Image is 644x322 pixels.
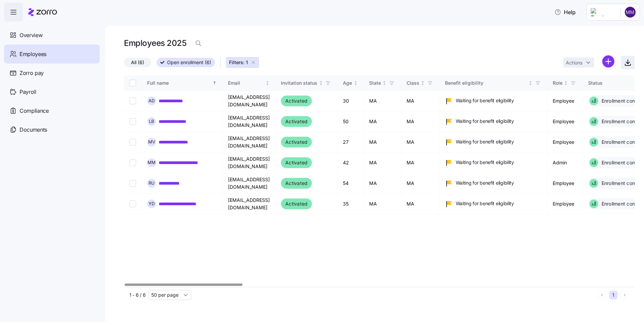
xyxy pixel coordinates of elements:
td: MA [364,132,401,153]
th: Full nameSorted ascending [142,75,223,91]
span: Help [554,8,576,16]
th: RoleNot sorted [547,75,583,91]
td: MA [401,111,440,132]
div: Status [588,79,638,87]
button: Previous page [598,291,606,299]
span: Compliance [20,107,49,115]
div: Age [343,79,352,87]
td: 54 [337,173,364,194]
span: Waiting for benefit eligibility [456,180,514,186]
input: Select record 6 [129,200,136,207]
div: Invitation status [281,79,317,87]
span: M V [148,140,155,144]
td: MA [401,173,440,194]
th: StateNot sorted [364,75,401,91]
td: 42 [337,153,364,173]
input: Select all records [129,80,136,86]
td: Employee [547,194,583,214]
td: [EMAIL_ADDRESS][DOMAIN_NAME] [223,111,276,132]
input: Select record 4 [129,159,136,166]
td: [EMAIL_ADDRESS][DOMAIN_NAME] [223,91,276,111]
td: Admin [547,153,583,173]
td: MA [401,132,440,153]
a: Documents [4,120,100,139]
button: Next page [620,291,629,299]
span: L B [149,119,154,124]
th: AgeNot sorted [337,75,364,91]
div: Sorted ascending [212,81,217,85]
span: Waiting for benefit eligibility [456,159,514,166]
td: MA [364,91,401,111]
td: MA [364,111,401,132]
td: Employee [547,173,583,194]
td: [EMAIL_ADDRESS][DOMAIN_NAME] [223,173,276,194]
input: Select record 5 [129,180,136,187]
div: Not sorted [319,81,323,85]
div: Not sorted [382,81,387,85]
span: Waiting for benefit eligibility [456,138,514,145]
td: 50 [337,111,364,132]
span: Documents [20,126,47,134]
span: A D [149,99,155,103]
td: [EMAIL_ADDRESS][DOMAIN_NAME] [223,153,276,173]
td: MA [401,91,440,111]
span: Activated [285,159,308,167]
span: Actions [566,60,582,65]
div: Not sorted [528,81,533,85]
td: [EMAIL_ADDRESS][DOMAIN_NAME] [223,194,276,214]
span: 1 - 6 / 6 [129,292,146,298]
input: Select record 3 [129,139,136,145]
input: Select record 1 [129,98,136,104]
td: Employee [547,91,583,111]
button: Actions [563,57,594,68]
button: 1 [609,291,618,299]
td: MA [364,153,401,173]
th: ClassNot sorted [401,75,440,91]
th: Invitation statusNot sorted [276,75,337,91]
span: Employees [20,50,46,58]
div: Not sorted [563,81,568,85]
td: MA [364,173,401,194]
img: c7500ab85f6c991aee20b7272b35d42d [625,7,636,18]
img: Employer logo [591,8,615,16]
div: Role [553,79,562,87]
div: Not sorted [265,81,270,85]
div: Full name [147,79,211,87]
th: EmailNot sorted [223,75,276,91]
svg: add icon [602,55,614,68]
button: Filters: 1 [226,57,259,68]
div: Not sorted [420,81,425,85]
td: 30 [337,91,364,111]
span: Waiting for benefit eligibility [456,97,514,104]
td: MA [401,194,440,214]
button: Help [549,5,581,19]
td: MA [401,153,440,173]
td: 27 [337,132,364,153]
span: Filters: 1 [229,59,248,66]
div: Class [407,79,419,87]
span: Overview [20,31,42,39]
div: State [369,79,381,87]
span: Activated [285,179,308,187]
span: Open enrollment (6) [167,58,211,67]
span: Payroll [20,88,36,96]
td: 35 [337,194,364,214]
a: Compliance [4,101,100,120]
a: Employees [4,45,100,63]
a: Overview [4,26,100,45]
h1: Employees 2025 [124,38,186,48]
span: All (6) [131,58,144,67]
span: Activated [285,117,308,126]
th: Benefit eligibilityNot sorted [440,75,547,91]
input: Select record 2 [129,118,136,125]
div: Email [228,79,264,87]
td: MA [364,194,401,214]
td: [EMAIL_ADDRESS][DOMAIN_NAME] [223,132,276,153]
a: Zorro pay [4,63,100,82]
td: Employee [547,111,583,132]
span: Y D [149,202,155,206]
td: Employee [547,132,583,153]
span: Waiting for benefit eligibility [456,200,514,207]
span: Activated [285,200,308,208]
span: Waiting for benefit eligibility [456,118,514,125]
